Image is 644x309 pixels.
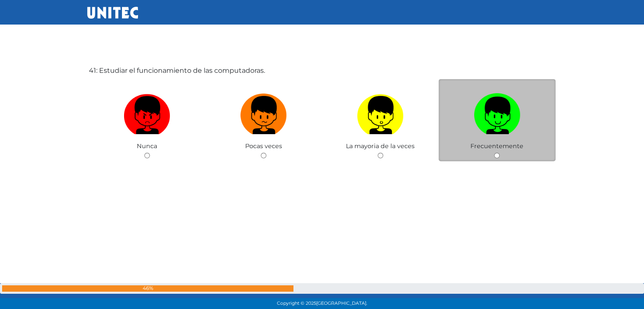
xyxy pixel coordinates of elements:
img: Pocas veces [240,90,287,135]
label: 41: Estudiar el funcionamiento de las computadoras. [89,66,265,76]
img: Nunca [124,90,170,135]
span: Frecuentemente [470,142,523,150]
img: Frecuentemente [474,90,520,135]
span: Nunca [137,142,157,150]
span: La mayoria de la veces [346,142,415,150]
span: [GEOGRAPHIC_DATA]. [316,301,367,306]
img: UNITEC [87,7,138,19]
div: 46% [2,285,293,292]
img: La mayoria de la veces [357,90,404,135]
span: Pocas veces [245,142,282,150]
